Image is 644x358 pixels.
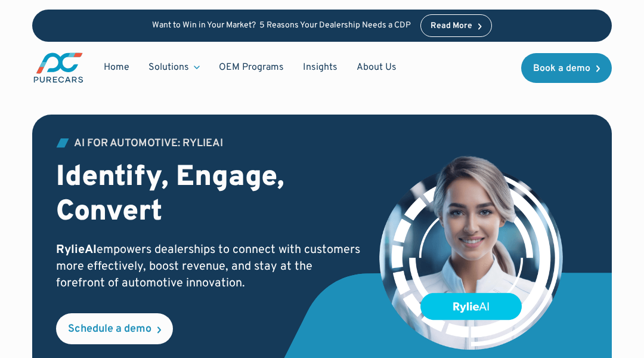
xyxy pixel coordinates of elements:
strong: RylieAI [56,242,97,258]
div: Solutions [148,61,189,74]
div: AI for Automotive: RylieAI [74,138,223,149]
div: Read More [431,22,472,30]
p: Want to Win in Your Market? 5 Reasons Your Dealership Needs a CDP [152,21,411,31]
a: Home [94,56,139,79]
h2: Identify, Engage, Convert [56,161,361,230]
a: Read More [420,14,492,37]
div: Book a demo [533,64,590,73]
p: empowers dealerships to connect with customers more effectively, boost revenue, and stay at the f... [56,242,361,292]
a: Schedule a demo [56,313,173,344]
a: main [32,51,85,84]
a: Book a demo [521,53,612,83]
img: purecars logo [32,51,85,84]
a: OEM Programs [209,56,293,79]
a: About Us [347,56,406,79]
a: Insights [293,56,347,79]
img: customer data platform illustration [377,154,565,352]
div: Schedule a demo [68,324,151,335]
